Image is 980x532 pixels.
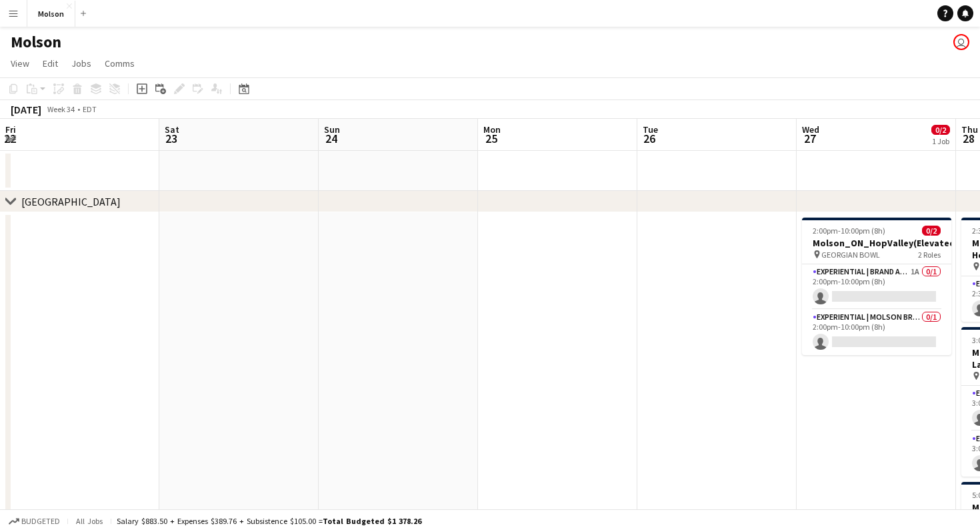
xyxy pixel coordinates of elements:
h1: Molson [11,32,61,52]
span: 27 [800,131,819,146]
h3: Molson_ON_HopValley(Elevated)_Collingwood [802,237,951,249]
div: [GEOGRAPHIC_DATA] [21,195,121,208]
span: Fri [5,123,16,136]
span: Sat [165,123,179,136]
span: GEORGIAN BOWL [821,250,880,260]
span: All jobs [73,516,105,526]
span: Budgeted [21,517,60,526]
span: Sun [324,123,340,136]
app-user-avatar: Poojitha Bangalore Girish [953,34,969,50]
span: 23 [163,131,179,146]
span: Edit [43,57,58,69]
div: EDT [83,104,97,114]
app-job-card: 2:00pm-10:00pm (8h)0/2Molson_ON_HopValley(Elevated)_Collingwood GEORGIAN BOWL2 RolesExperiential ... [802,218,951,355]
span: 25 [481,131,501,146]
span: 24 [322,131,340,146]
div: Salary $883.50 + Expenses $389.76 + Subsistence $105.00 = [117,516,421,526]
a: Comms [99,55,140,72]
span: 0/2 [931,125,950,135]
span: 26 [641,131,658,146]
span: Comms [105,57,135,69]
span: 22 [3,131,16,146]
span: 0/2 [922,226,941,236]
app-card-role: Experiential | Brand Ambassador1A0/12:00pm-10:00pm (8h) [802,264,951,310]
div: 1 Job [932,136,949,146]
span: Wed [802,123,819,136]
span: 2 Roles [918,250,941,260]
a: Jobs [66,55,97,72]
span: View [11,57,29,69]
app-card-role: Experiential | Molson Brand Specialist0/12:00pm-10:00pm (8h) [802,310,951,355]
span: Jobs [71,57,91,69]
span: Week 34 [44,104,77,114]
span: Total Budgeted $1 378.26 [323,516,421,526]
a: View [5,55,35,72]
span: 28 [959,131,978,146]
div: [DATE] [11,103,41,116]
span: Mon [483,123,501,136]
button: Budgeted [7,514,62,529]
span: Tue [643,123,658,136]
a: Edit [37,55,63,72]
button: Molson [27,1,75,27]
span: 2:00pm-10:00pm (8h) [813,226,885,236]
span: Thu [961,123,978,136]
